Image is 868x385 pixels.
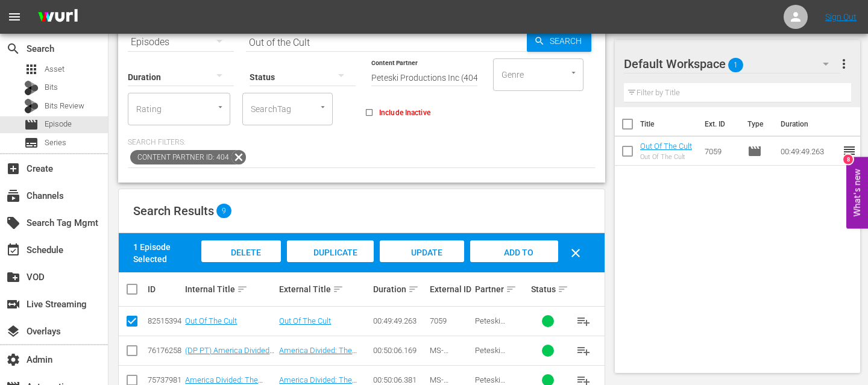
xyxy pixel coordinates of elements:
[558,284,568,295] span: sort
[304,248,357,280] span: Duplicate Episode
[6,324,20,339] span: Overlays
[237,284,248,295] span: sort
[527,30,591,52] button: Search
[843,154,853,164] div: 8
[279,346,357,364] a: America Divided: The Cancel Culture War
[45,137,66,149] span: Series
[6,243,20,257] span: Schedule
[279,282,370,296] div: External Title
[6,270,20,284] span: VOD
[700,137,742,166] td: 7059
[475,282,528,296] div: Partner
[29,3,87,31] img: ans4CAIJ8jUAAAAAAAAAAAAAAAAAAAAAAAAgQb4GAAAAAAAAAAAAAAAAAAAAAAAAJMjXAAAAAAAAAAAAAAAAAAAAAAAAgAT5G...
[568,67,579,78] button: Open
[148,375,181,384] div: 75737981
[640,142,692,151] a: Out Of The Cult
[128,137,596,148] p: Search Filters:
[568,246,583,260] span: clear
[217,248,265,280] span: Delete Episodes
[45,63,64,75] span: Asset
[430,316,447,325] span: 7059
[430,346,471,364] span: MS-DPPT22084
[24,136,39,150] span: Series
[837,57,851,71] span: more_vert
[470,240,558,262] button: Add to Workspace
[740,107,773,141] th: Type
[6,297,20,311] span: Live Streaming
[846,157,868,228] button: Open Feedback Widget
[373,346,426,355] div: 00:50:06.169
[561,239,590,268] button: clear
[216,204,231,218] span: 9
[45,100,84,112] span: Bits Review
[373,282,426,296] div: Duration
[279,316,331,325] a: Out Of The Cult
[408,284,419,295] span: sort
[576,343,591,358] span: playlist_add
[133,204,214,218] span: Search Results
[379,107,430,118] span: Include Inactive
[185,282,275,296] div: Internal Title
[24,117,39,132] span: Episode
[185,346,274,364] a: (DP PT) America Divided: The Cancel Culture War
[380,240,464,262] button: Update Metadata
[395,248,448,280] span: Update Metadata
[697,107,740,141] th: Ext. ID
[506,284,517,295] span: sort
[837,49,851,78] button: more_vert
[24,62,39,77] span: Asset
[373,375,426,384] div: 00:50:06.381
[773,107,846,141] th: Duration
[133,241,198,265] div: 1 Episode Selected
[576,314,591,328] span: playlist_add
[825,12,857,22] a: Sign Out
[430,284,471,294] div: External ID
[6,216,20,230] span: Search Tag Mgmt
[201,240,280,262] button: Delete Episodes
[148,284,181,294] div: ID
[6,189,20,203] span: Channels
[728,52,743,78] span: 1
[24,81,39,95] div: Bits
[475,346,516,373] span: Peteski Productions Inc
[7,10,22,24] span: menu
[185,316,237,325] a: Out Of The Cult
[747,144,762,158] span: Episode
[842,143,857,158] span: reorder
[333,284,344,295] span: sort
[128,25,234,59] div: Episodes
[148,316,181,325] div: 82515394
[569,307,598,336] button: playlist_add
[45,118,72,130] span: Episode
[130,150,231,164] span: Content Partner ID: 404
[640,107,697,141] th: Title
[148,346,181,355] div: 76176258
[475,316,516,343] span: Peteski Productions Inc
[485,248,544,280] span: Add to Workspace
[287,240,374,262] button: Duplicate Episode
[6,352,20,367] span: Admin
[6,161,20,176] span: Create
[24,99,39,113] div: Bits Review
[317,101,329,113] button: Open
[640,153,692,161] div: Out Of The Cult
[215,101,226,113] button: Open
[545,30,591,52] span: Search
[624,47,840,81] div: Default Workspace
[531,282,565,296] div: Status
[45,81,58,93] span: Bits
[373,316,426,325] div: 00:49:49.263
[569,336,598,365] button: playlist_add
[776,137,842,166] td: 00:49:49.263
[6,42,20,56] span: Search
